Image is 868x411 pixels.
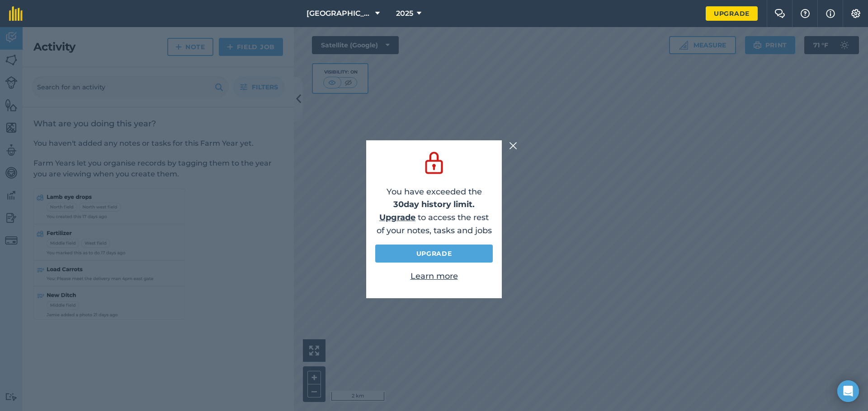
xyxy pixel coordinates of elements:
[706,6,758,21] a: Upgrade
[800,9,811,18] img: A question mark icon
[9,6,23,21] img: fieldmargin Logo
[379,212,415,222] a: Upgrade
[826,8,835,19] img: svg+xml;base64,PHN2ZyB4bWxucz0iaHR0cDovL3d3dy53My5vcmcvMjAwMC9zdmciIHdpZHRoPSIxNyIgaGVpZ2h0PSIxNy...
[774,9,785,18] img: Two speech bubbles overlapping with the left bubble in the forefront
[396,8,413,19] span: 2025
[375,245,493,263] a: Upgrade
[421,149,447,176] img: svg+xml;base64,PD94bWwgdmVyc2lvbj0iMS4wIiBlbmNvZGluZz0idXRmLTgiPz4KPCEtLSBHZW5lcmF0b3I6IEFkb2JlIE...
[375,211,493,237] p: to access the rest of your notes, tasks and jobs
[410,271,458,281] a: Learn more
[393,199,475,209] strong: 30 day history limit.
[375,185,493,212] p: You have exceeded the
[509,140,517,151] img: svg+xml;base64,PHN2ZyB4bWxucz0iaHR0cDovL3d3dy53My5vcmcvMjAwMC9zdmciIHdpZHRoPSIyMiIgaGVpZ2h0PSIzMC...
[307,8,372,19] span: [GEOGRAPHIC_DATA]
[837,380,859,402] div: Open Intercom Messenger
[850,9,861,18] img: A cog icon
